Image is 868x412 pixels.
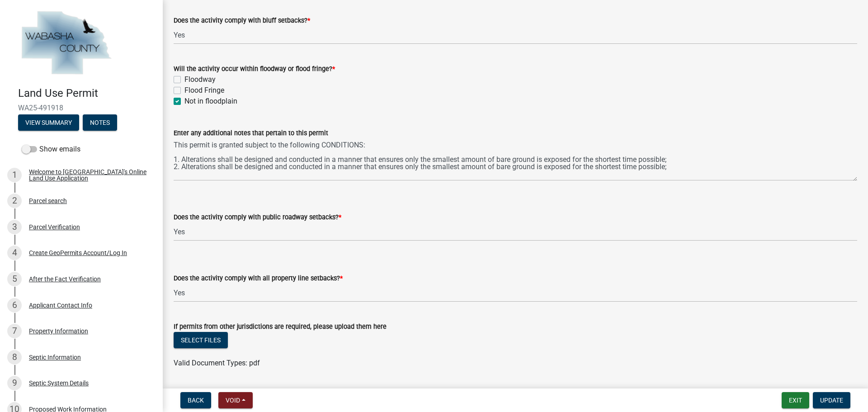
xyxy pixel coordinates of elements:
[29,302,92,308] div: Applicant Contact Info
[813,392,850,408] button: Update
[29,328,88,334] div: Property Information
[7,168,22,182] div: 1
[18,87,156,100] h4: Land Use Permit
[218,392,253,408] button: Void
[782,392,809,408] button: Exit
[7,376,22,390] div: 9
[29,380,89,386] div: Septic System Details
[174,130,328,137] label: Enter any additional notes that pertain to this permit
[7,272,22,286] div: 5
[83,114,117,131] button: Notes
[29,276,101,282] div: After the Fact Verification
[18,114,79,131] button: View Summary
[820,397,843,404] span: Update
[29,198,67,204] div: Parcel search
[174,66,335,72] label: Will the activity occur within floodway or flood fringe?
[188,397,204,404] span: Back
[18,9,114,77] img: Wabasha County, Minnesota
[7,298,22,313] div: 6
[226,397,240,404] span: Void
[7,324,22,338] div: 7
[180,392,211,408] button: Back
[174,359,260,367] span: Valid Document Types: pdf
[7,246,22,260] div: 4
[7,350,22,365] div: 8
[83,119,117,127] wm-modal-confirm: Notes
[174,18,310,24] label: Does the activity comply with bluff setbacks?
[174,332,228,348] button: Select files
[18,104,145,112] span: WA25-491918
[174,324,387,330] label: If permits from other jurisdictions are required, please upload them here
[7,220,22,234] div: 3
[29,224,80,230] div: Parcel Verification
[29,250,127,256] div: Create GeoPermits Account/Log In
[184,96,237,107] label: Not in floodplain
[174,275,343,282] label: Does the activity comply with all property line setbacks?
[7,194,22,208] div: 2
[29,354,81,360] div: Septic Information
[184,74,216,85] label: Floodway
[22,144,80,155] label: Show emails
[184,85,224,96] label: Flood Fringe
[174,214,341,221] label: Does the activity comply with public roadway setbacks?
[18,119,79,127] wm-modal-confirm: Summary
[29,169,148,181] div: Welcome to [GEOGRAPHIC_DATA]'s Online Land Use Application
